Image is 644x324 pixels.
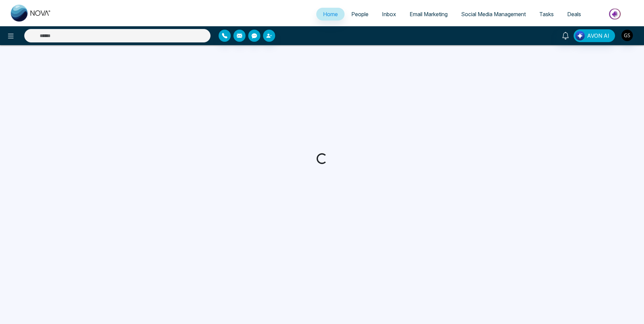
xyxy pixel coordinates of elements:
a: Social Media Management [454,8,533,21]
a: Home [316,8,345,21]
img: Nova CRM Logo [11,5,51,22]
span: Tasks [539,11,554,18]
img: User Avatar [621,30,633,41]
img: Market-place.gif [591,6,640,22]
span: Email Marketing [410,11,448,18]
span: Deals [567,11,581,18]
span: People [351,11,368,18]
span: AVON AI [587,32,609,40]
span: Social Media Management [461,11,526,18]
a: Deals [560,8,588,21]
img: Lead Flow [575,31,585,40]
a: Inbox [375,8,403,21]
a: Email Marketing [403,8,454,21]
button: AVON AI [574,29,615,42]
span: Inbox [382,11,396,18]
a: People [345,8,375,21]
a: Tasks [533,8,560,21]
span: Home [323,11,338,18]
